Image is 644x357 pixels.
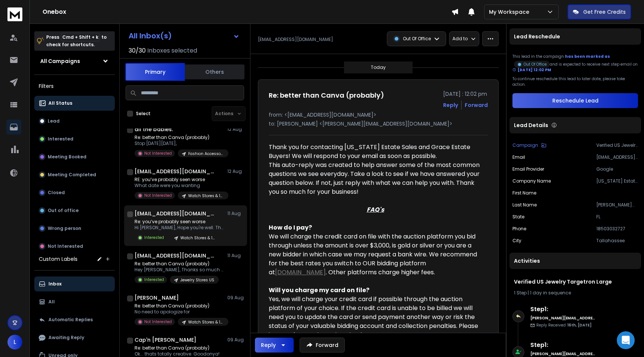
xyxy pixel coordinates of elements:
[512,214,524,220] p: state
[135,261,224,267] p: Re: better than Canva (probably)
[227,253,244,259] p: 11 Aug
[367,205,384,214] u: FAQ's
[39,255,78,263] h3: Custom Labels
[530,305,596,314] h6: Step 1 :
[512,54,638,73] div: This lead in the campaign and is expected to receive next step email on
[135,252,217,259] h1: [EMAIL_ADDRESS][DOMAIN_NAME]
[596,214,638,220] p: FL
[48,243,83,249] p: Not Interested
[135,336,196,344] h1: Cap'n [PERSON_NAME]
[48,317,93,323] p: Automatic Replies
[34,330,115,345] button: Awaiting Reply
[48,281,61,287] p: Inbox
[583,8,626,16] p: Get Free Credits
[129,46,146,55] span: 30 / 30
[596,178,638,184] p: [US_STATE] Estate Sales
[48,154,86,160] p: Meeting Booked
[34,132,115,146] button: Interested
[512,190,536,196] p: First Name
[371,64,386,70] p: Today
[144,193,172,198] p: Not Interested
[227,168,244,174] p: 12 Aug
[512,142,538,148] p: Campaign
[135,126,173,133] h1: all the babies.
[530,341,596,350] h6: Step 1 :
[269,143,482,161] div: Thank you for contacting [US_STATE] Estate Sales and Grace Estate Buyers! We will respond to your...
[255,338,294,353] button: Reply
[269,161,482,196] div: This auto-reply was created to help answer some of the most common questions we see everyday. Tak...
[34,277,115,291] button: Inbox
[135,168,217,175] h1: [EMAIL_ADDRESS][DOMAIN_NAME]
[144,277,164,282] p: Interested
[465,101,488,109] div: Forward
[135,219,224,225] p: Re: you’ve probably seen worse
[188,319,224,325] p: Watch Stores & 12 Others US
[514,290,637,296] div: |
[135,267,224,273] p: Hey [PERSON_NAME], Thanks so much for
[40,57,80,65] h1: All Campaigns
[180,235,216,241] p: Watch Stores & 12 Others US
[489,8,532,16] p: My Workspace
[269,286,369,294] strong: Will you charge my card on file?
[530,290,571,296] span: 1 day in sequence
[34,114,115,129] button: Lead
[61,33,100,41] span: Cmd + Shift + k
[443,90,488,98] p: [DATE] : 12:02 pm
[443,101,458,109] button: Reply
[227,295,244,301] p: 09 Aug
[46,34,107,48] p: Press to check for shortcuts.
[188,151,224,157] p: Fashion Accessories [GEOGRAPHIC_DATA]
[144,235,164,240] p: Interested
[125,63,185,81] button: Primary
[596,238,638,244] p: Tallahassee
[275,268,326,277] a: [DOMAIN_NAME]
[596,166,638,172] p: Google
[530,351,596,357] h6: [PERSON_NAME][EMAIL_ADDRESS][DOMAIN_NAME]
[135,303,224,309] p: Re: better than Canva (probably)
[227,126,244,132] p: 12 Aug
[135,140,224,146] p: Stop [DATE][DATE],
[48,299,55,305] p: All
[42,7,451,16] h1: Onebox
[568,4,631,19] button: Get Free Credits
[269,90,384,101] h1: Re: better than Canva (probably)
[48,190,65,196] p: Closed
[147,46,197,55] h3: Inboxes selected
[34,54,115,69] button: All Campaigns
[135,183,224,189] p: What date were you wanting
[512,76,638,87] p: To continue reschedule this lead to later date, please take action.
[512,178,551,184] p: Company Name
[48,100,72,106] p: All Status
[514,33,560,40] p: Lead Reschedule
[269,111,488,119] p: from: <[EMAIL_ADDRESS][DOMAIN_NAME]>
[188,193,224,199] p: Watch Stores & 12 Others US
[565,54,610,59] span: has been marked as
[34,203,115,218] button: Out of office
[227,337,244,343] p: 09 Aug
[34,312,115,327] button: Automatic Replies
[514,278,637,285] h1: Verified US Jewelry Targetron Large
[227,211,244,217] p: 11 Aug
[514,290,527,296] span: 1 Step
[512,226,526,232] p: Phone
[261,341,276,349] div: Reply
[596,202,638,208] p: [PERSON_NAME][EMAIL_ADDRESS][PERSON_NAME][DOMAIN_NAME]
[269,295,482,339] div: Yes, we will charge your credit card if possible through the auction platform of your choice. If ...
[144,319,172,325] p: Not Interested
[135,210,217,217] h1: [EMAIL_ADDRESS][DOMAIN_NAME]
[596,154,638,160] p: [EMAIL_ADDRESS][DOMAIN_NAME]
[135,309,224,315] p: No need to apologize for
[48,335,84,341] p: Awaiting Reply
[34,167,115,182] button: Meeting Completed
[135,177,224,183] p: RE: you’ve probably seen worse
[135,225,224,231] p: Hi [PERSON_NAME], Hope you're well. Thanks for
[34,294,115,309] button: All
[7,7,22,21] img: logo
[135,135,224,140] p: Re: better than Canva (probably)
[530,315,596,321] h6: [PERSON_NAME][EMAIL_ADDRESS][DOMAIN_NAME]
[452,36,468,42] p: Add to
[7,335,22,350] button: L
[269,223,312,232] strong: How do I pay?
[258,37,333,42] p: [EMAIL_ADDRESS][DOMAIN_NAME]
